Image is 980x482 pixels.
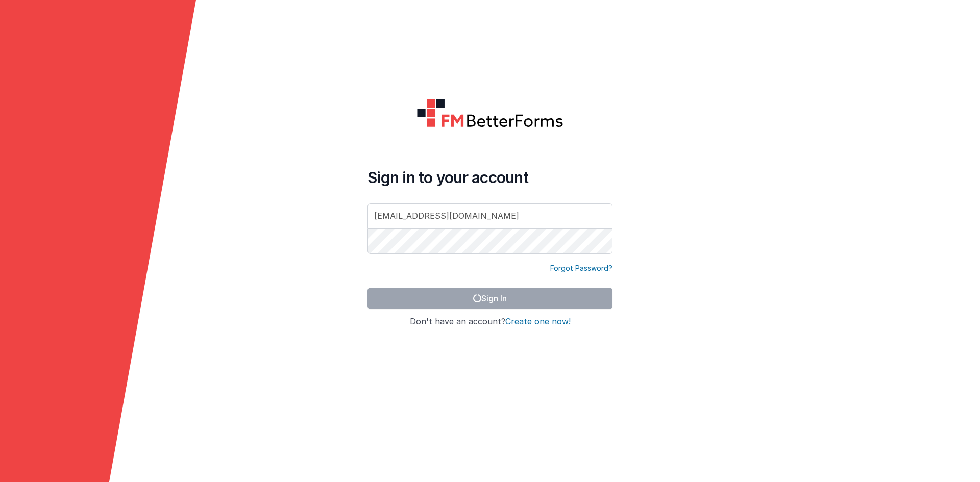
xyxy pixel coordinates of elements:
a: Forgot Password? [550,263,612,273]
input: Email Address [367,203,612,229]
h4: Don't have an account? [367,317,612,326]
h4: Sign in to your account [367,168,612,187]
button: Sign In [367,288,612,309]
button: Create one now! [505,317,571,326]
